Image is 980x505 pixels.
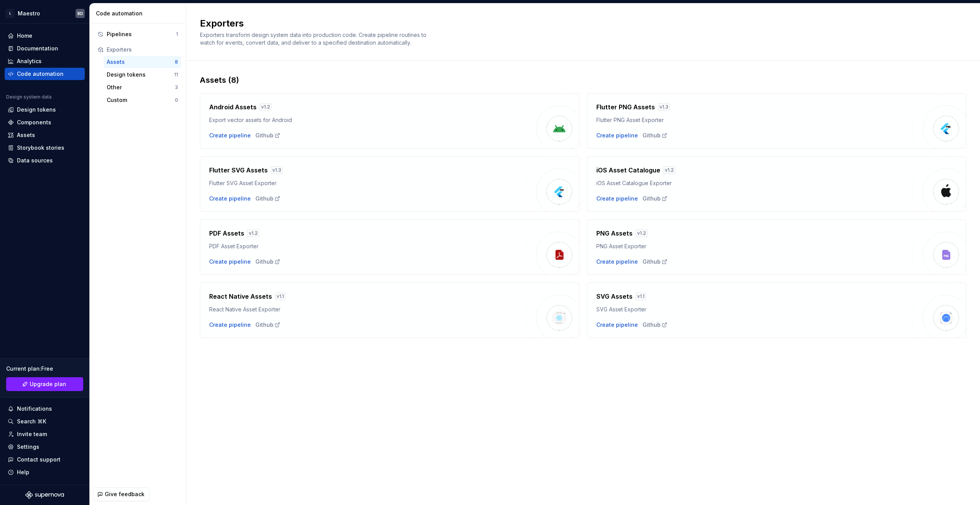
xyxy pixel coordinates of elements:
a: Data sources [5,154,85,167]
a: Invite team [5,428,85,440]
a: Supernova Logo [25,491,64,499]
div: Assets (8) [200,75,966,85]
div: Assets [17,131,35,139]
div: Data sources [17,157,53,164]
div: Exporters [107,46,178,54]
div: SVG Asset Exporter [596,306,913,313]
div: Create pipeline [596,258,638,266]
button: Custom0 [104,94,181,106]
div: Help [17,468,29,476]
div: 3 [175,84,178,90]
div: Flutter SVG Asset Exporter [209,179,525,187]
div: Github [255,321,280,329]
a: Design tokens [5,104,85,116]
div: Notifications [17,405,52,413]
span: Exporters transform design system data into production code. Create pipeline routines to watch fo... [200,32,428,46]
span: Upgrade plan [30,380,66,388]
a: Github [643,321,668,329]
h4: SVG Assets [596,292,633,301]
button: Pipelines1 [94,28,181,40]
div: Custom [107,96,175,104]
h4: iOS Asset Catalogue [596,166,660,175]
div: Design tokens [107,71,174,79]
div: 1 [176,31,178,37]
div: Invite team [17,430,47,438]
div: Settings [17,443,39,451]
a: Assets [5,129,85,141]
div: Maestro [18,10,40,17]
button: Create pipeline [596,321,638,329]
a: Github [255,258,280,266]
h4: PNG Assets [596,229,633,238]
a: Home [5,30,85,42]
div: PDF Asset Exporter [209,242,525,250]
span: Give feedback [105,490,144,498]
div: Export vector assets for Android [209,116,525,124]
h4: Android Assets [209,102,257,112]
div: Home [17,32,32,40]
div: PNG Asset Exporter [596,242,913,250]
a: Upgrade plan [6,377,83,391]
div: Pipelines [107,30,176,38]
button: Contact support [5,453,85,466]
div: iOS Asset Catalogue Exporter [596,179,913,187]
div: Other [107,84,175,91]
button: LMaestroBD [2,5,88,22]
button: Search ⌘K [5,415,85,428]
button: Create pipeline [209,258,251,266]
a: Github [643,132,668,139]
div: v 1.2 [260,103,272,111]
button: Create pipeline [209,321,251,329]
h4: React Native Assets [209,292,272,301]
div: 11 [174,72,178,78]
div: Create pipeline [209,132,251,139]
div: Analytics [17,57,42,65]
a: Analytics [5,55,85,67]
div: Create pipeline [596,195,638,202]
h4: Flutter SVG Assets [209,166,268,175]
div: v 1.2 [636,229,648,237]
div: v 1.1 [275,293,285,300]
a: Github [643,195,668,202]
a: Documentation [5,42,85,55]
div: Contact support [17,456,60,463]
button: Create pipeline [596,132,638,139]
div: Code automation [96,10,183,17]
a: Assets8 [104,56,181,68]
a: Github [255,195,280,202]
button: Design tokens11 [104,69,181,81]
div: v 1.3 [658,103,670,111]
div: Storybook stories [17,144,64,152]
a: Storybook stories [5,142,85,154]
a: Github [255,132,280,139]
div: v 1.2 [247,229,259,237]
div: L [5,9,15,18]
div: Current plan : Free [6,365,83,373]
div: Create pipeline [209,195,251,202]
div: Components [17,119,51,126]
h2: Exporters [200,17,957,30]
div: Design system data [6,94,52,100]
button: Notifications [5,403,85,415]
div: v 1.2 [663,166,675,174]
button: Give feedback [94,487,149,501]
a: Settings [5,441,85,453]
div: Flutter PNG Asset Exporter [596,116,913,124]
a: Github [643,258,668,266]
button: Help [5,466,85,478]
div: Documentation [17,45,58,52]
div: 8 [175,59,178,65]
